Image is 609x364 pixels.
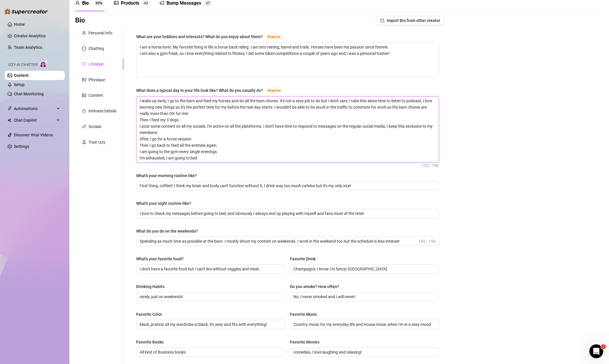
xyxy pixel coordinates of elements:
[290,339,319,345] div: Favorite Movies
[290,311,321,317] label: Favorite Music
[418,238,436,244] span: 145 / 150
[14,45,42,50] a: Team Analytics
[136,87,289,94] label: What does a typical day in your life look like? What do you usually do?
[293,349,434,355] input: Favorite Movies
[14,22,25,27] a: Home
[142,0,150,6] sup: 43
[82,140,86,144] span: experiment
[140,183,434,189] input: What's your morning routine like?
[136,96,439,162] textarea: What does a typical day in your life look like? What do you usually do?
[136,311,162,317] div: Favorite Color
[14,144,29,149] a: Settings
[14,92,44,96] a: Chat Monitoring
[380,18,384,23] span: import
[136,228,198,234] div: What do you do on the weekends?
[206,1,208,5] span: 3
[75,16,85,25] h3: Bio
[14,104,55,113] span: Automations
[136,43,439,77] textarea: What are your hobbies and interests? What do you enjoy about them?
[88,92,103,99] div: Content
[293,266,434,272] input: Favorite Drink
[144,1,146,5] span: 4
[290,283,343,290] label: Do you smoke? How often?
[5,9,48,14] img: logo-BBDzfeDw.svg
[14,73,29,78] a: Content
[82,93,86,97] span: picture
[93,0,105,6] sup: 95%
[88,123,101,130] div: Socials
[146,1,148,5] span: 3
[88,30,112,36] div: Personal Info
[265,88,283,94] span: Required
[136,33,289,40] label: What are your hobbies and interests? What do you enjoy about them?
[82,125,86,129] span: link
[293,321,434,328] input: Favorite Music
[140,238,417,244] input: What do you do on the weekends?
[88,61,103,67] div: Lifestyle
[387,18,440,23] span: Import Bio from other creator
[376,16,445,25] button: Import Bio from other creator
[265,34,282,40] span: Required
[88,108,116,114] div: Intimate Details
[203,0,212,6] sup: 37
[293,294,434,300] input: Do you smoke? How often?
[8,62,37,68] span: Izzy AI Chatter
[88,45,104,52] div: Chatting
[140,210,434,217] input: What's your night routine like?
[14,31,60,40] a: Creator Analytics
[14,82,25,87] a: Setup
[82,62,86,66] span: heart
[14,116,55,125] span: Chat Copilot
[136,256,184,262] div: What's your favorite food?
[82,78,86,82] span: idcard
[136,339,168,345] label: Favorite Books
[290,339,323,345] label: Favorite Movies
[8,118,11,122] img: Chat Copilot
[88,139,105,145] div: Train Izzy
[136,283,164,290] div: Drinking Habits
[136,311,166,317] label: Favorite Color
[136,200,195,207] label: What's your night routine like?
[290,256,316,262] div: Favorite Drink
[75,1,80,5] span: user
[114,1,119,5] span: picture
[82,47,86,51] span: message
[82,31,86,35] span: user
[136,34,263,40] div: What are your hobbies and interests? What do you enjoy about them?
[88,77,105,83] div: Physique
[136,200,191,207] div: What's your night routine like?
[136,339,164,345] div: Favorite Books
[136,87,263,94] div: What does a typical day in your life look like? What do you usually do?
[601,344,606,349] span: 1
[589,344,603,358] iframe: Intercom live chat
[82,109,86,113] span: fire
[140,266,281,272] input: What's your favorite food?
[40,60,49,68] img: AI Chatter
[14,133,53,137] a: Discover Viral Videos
[136,283,169,290] label: Drinking Habits
[136,172,201,179] label: What's your morning routine like?
[140,294,281,300] input: Drinking Habits
[136,172,197,179] div: What's your morning routine like?
[136,256,188,262] label: What's your favorite food?
[290,256,320,262] label: Favorite Drink
[140,349,281,355] input: Favorite Books
[8,106,12,111] span: thunderbolt
[136,228,202,234] label: What do you do on the weekends?
[208,1,210,5] span: 7
[290,311,317,317] div: Favorite Music
[160,1,164,5] span: notification
[290,283,339,290] div: Do you smoke? How often?
[140,321,281,328] input: Favorite Color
